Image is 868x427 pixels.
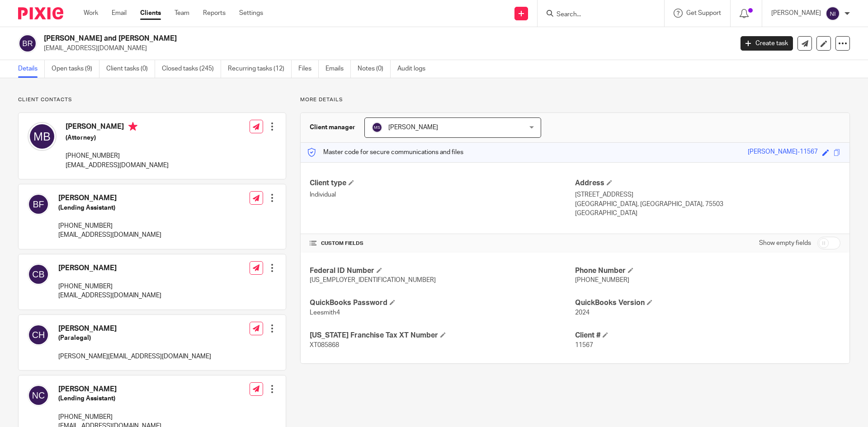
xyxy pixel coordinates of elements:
[771,9,821,18] p: [PERSON_NAME]
[759,239,811,248] label: Show empty fields
[66,122,169,133] h4: [PERSON_NAME]
[58,282,161,291] p: [PHONE_NUMBER]
[203,9,226,18] a: Reports
[28,385,49,406] img: svg%3E
[128,122,137,131] i: Primary
[58,193,161,203] h4: [PERSON_NAME]
[388,124,438,131] span: [PERSON_NAME]
[44,34,590,43] h2: [PERSON_NAME] and [PERSON_NAME]
[310,310,340,316] span: Leesmith4
[58,203,161,212] h5: (Lending Assistant)
[310,298,575,308] h4: QuickBooks Password
[112,9,127,18] a: Email
[298,60,319,78] a: Files
[575,277,629,283] span: [PHONE_NUMBER]
[106,60,155,78] a: Client tasks (0)
[575,342,593,348] span: 11567
[28,122,57,151] img: svg%3E
[748,147,818,158] div: [PERSON_NAME]-11567
[310,178,575,188] h4: Client type
[58,324,211,333] h4: [PERSON_NAME]
[66,161,169,170] p: [EMAIL_ADDRESS][DOMAIN_NAME]
[556,11,637,19] input: Search
[66,133,169,142] h5: (Attorney)
[300,96,850,103] p: More details
[310,342,339,348] span: XT085868
[58,230,161,239] p: [EMAIL_ADDRESS][DOMAIN_NAME]
[575,310,590,316] span: 2024
[58,394,161,403] h5: (Lending Assistant)
[397,60,432,78] a: Audit logs
[28,263,49,285] img: svg%3E
[18,34,37,53] img: svg%3E
[58,352,211,361] p: [PERSON_NAME][EMAIL_ADDRESS][DOMAIN_NAME]
[686,10,721,16] span: Get Support
[575,178,840,188] h4: Address
[140,9,161,18] a: Clients
[310,331,575,340] h4: [US_STATE] Franchise Tax XT Number
[58,333,211,343] h5: (Paralegal)
[310,190,575,199] p: Individual
[310,240,575,247] h4: CUSTOM FIELDS
[28,324,49,346] img: svg%3E
[575,209,840,218] p: [GEOGRAPHIC_DATA]
[162,60,221,78] a: Closed tasks (245)
[575,190,840,199] p: [STREET_ADDRESS]
[18,96,286,103] p: Client contacts
[372,122,382,133] img: svg%3E
[826,6,840,21] img: svg%3E
[575,266,840,276] h4: Phone Number
[58,263,161,273] h4: [PERSON_NAME]
[575,200,840,209] p: [GEOGRAPHIC_DATA], [GEOGRAPHIC_DATA], 75503
[58,291,161,300] p: [EMAIL_ADDRESS][DOMAIN_NAME]
[575,331,840,340] h4: Client #
[307,148,463,157] p: Master code for secure communications and files
[310,266,575,276] h4: Federal ID Number
[66,151,169,160] p: [PHONE_NUMBER]
[310,123,355,132] h3: Client manager
[575,298,840,308] h4: QuickBooks Version
[358,60,391,78] a: Notes (0)
[228,60,292,78] a: Recurring tasks (12)
[84,9,98,18] a: Work
[58,221,161,230] p: [PHONE_NUMBER]
[310,277,436,283] span: [US_EMPLOYER_IDENTIFICATION_NUMBER]
[741,36,793,51] a: Create task
[325,60,351,78] a: Emails
[18,60,45,78] a: Details
[28,193,49,215] img: svg%3E
[175,9,189,18] a: Team
[18,7,63,19] img: Pixie
[239,9,263,18] a: Settings
[58,413,161,422] p: [PHONE_NUMBER]
[52,60,99,78] a: Open tasks (9)
[58,385,161,394] h4: [PERSON_NAME]
[44,44,727,53] p: [EMAIL_ADDRESS][DOMAIN_NAME]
